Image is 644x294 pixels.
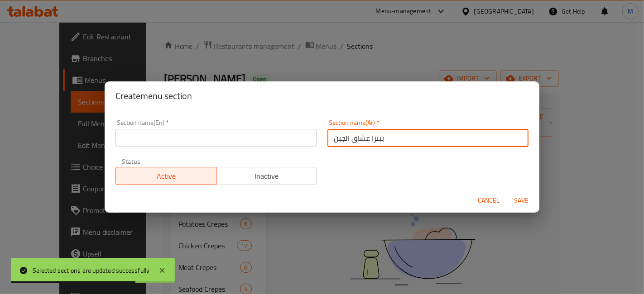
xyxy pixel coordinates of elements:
[115,89,529,103] h2: Create menu section
[120,170,213,183] span: Active
[115,167,216,185] button: Active
[216,167,317,185] button: Inactive
[507,192,536,209] button: Save
[478,195,500,206] span: Cancel
[33,266,149,275] div: Selected sections are updated successfully
[220,170,313,183] span: Inactive
[510,195,532,206] span: Save
[474,192,503,209] button: Cancel
[115,129,317,147] input: Please enter section name(en)
[327,129,529,147] input: Please enter section name(ar)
